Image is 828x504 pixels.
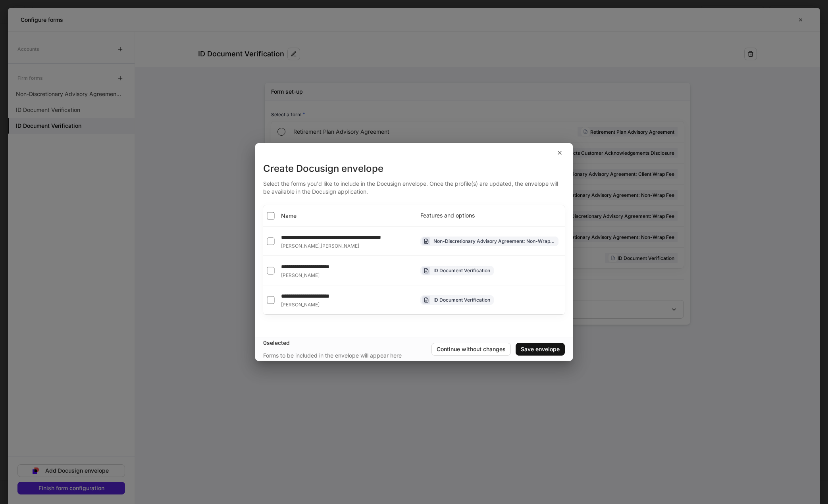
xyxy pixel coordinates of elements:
[521,346,560,352] div: Save envelope
[431,343,511,356] button: Continue without changes
[281,272,320,279] span: [PERSON_NAME]
[321,243,359,249] span: [PERSON_NAME]
[281,243,359,249] div: ,
[516,343,565,356] button: Save envelope
[433,296,490,304] div: ID Document Verification
[437,346,506,352] div: Continue without changes
[263,352,402,360] div: Forms to be included in the envelope will appear here
[263,339,431,347] div: 0 selected
[414,205,565,227] th: Features and options
[281,212,297,220] span: Name
[433,267,490,274] div: ID Document Verification
[281,243,320,249] span: [PERSON_NAME]
[281,302,320,308] span: [PERSON_NAME]
[263,175,565,196] div: Select the forms you'd like to include in the Docusign envelope. Once the profile(s) are updated,...
[263,162,565,175] div: Create Docusign envelope
[433,237,555,245] div: Non-Discretionary Advisory Agreement: Non-Wrap Fee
